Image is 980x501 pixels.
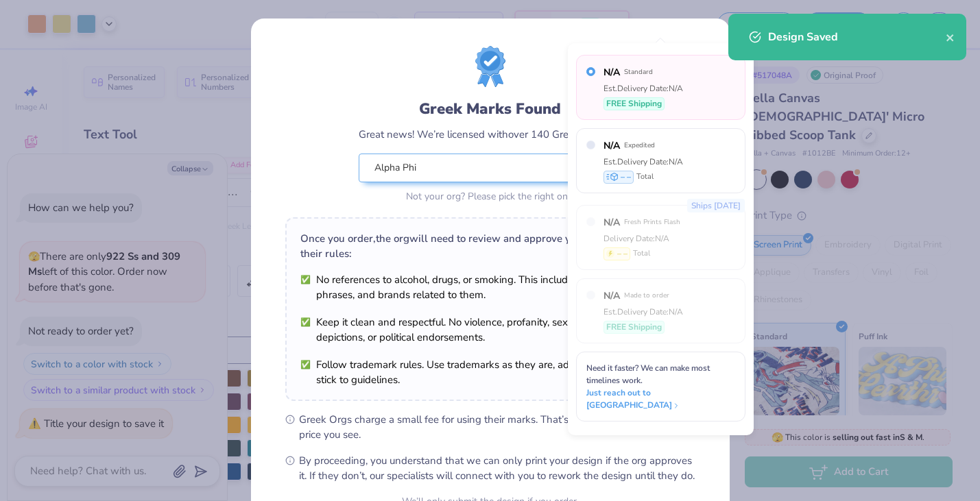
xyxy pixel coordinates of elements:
[603,65,620,80] span: N/A
[359,189,622,204] div: Not your org? Please pick the right one.
[606,97,662,110] span: FREE Shipping
[624,291,669,300] span: Made to order
[300,357,680,387] li: Follow trademark rules. Use trademarks as they are, add required symbols and stick to guidelines.
[624,140,655,150] span: Expedited
[603,82,683,95] div: Est. Delivery Date: N/A
[624,217,680,227] span: Fresh Prints Flash
[300,315,680,345] li: Keep it clean and respectful. No violence, profanity, sexual content, offensive depictions, or po...
[603,138,620,153] span: N/A
[586,387,735,411] span: Just reach out to [GEOGRAPHIC_DATA]
[603,156,683,168] div: Est. Delivery Date: N/A
[603,306,683,318] div: Est. Delivery Date: N/A
[946,29,955,45] button: close
[603,289,620,303] span: N/A
[633,248,650,260] span: Total
[359,125,622,143] div: Great news! We’re licensed with over 140 Greek Orgs.
[768,29,946,45] div: Design Saved
[624,67,653,77] span: Standard
[621,171,631,183] span: – –
[299,412,695,442] span: Greek Orgs charge a small fee for using their marks. That’s already factored into the price you see.
[359,98,622,120] div: Greek Marks Found
[606,321,662,333] span: FREE Shipping
[603,215,620,230] span: N/A
[299,453,695,483] span: By proceeding, you understand that we can only print your design if the org approves it. If they ...
[300,272,680,302] li: No references to alcohol, drugs, or smoking. This includes related images, phrases, and brands re...
[617,247,628,260] span: – –
[475,46,505,87] img: license-marks-badge.png
[586,363,710,386] span: Need it faster? We can make most timelines work.
[636,171,654,183] span: Total
[300,231,680,261] div: Once you order, the org will need to review and approve your design. These are their rules:
[603,232,680,245] div: Delivery Date: N/A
